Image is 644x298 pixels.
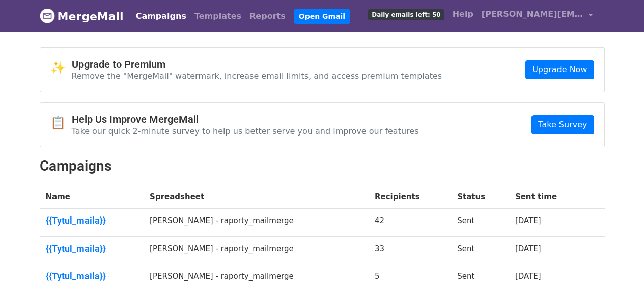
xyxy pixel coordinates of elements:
span: Daily emails left: 50 [368,9,444,20]
h4: Help Us Improve MergeMail [72,113,419,125]
td: [PERSON_NAME] - raporty_mailmerge [144,209,369,237]
img: MergeMail logo [40,8,55,23]
a: Help [449,4,478,24]
a: {{Tytul_maila}} [46,243,138,254]
a: [PERSON_NAME][EMAIL_ADDRESS][DOMAIN_NAME] [478,4,597,28]
th: Spreadsheet [144,185,369,209]
a: {{Tytul_maila}} [46,270,138,282]
span: ✨ [50,61,72,75]
td: Sent [451,236,509,264]
a: Daily emails left: 50 [364,4,448,24]
span: [PERSON_NAME][EMAIL_ADDRESS][DOMAIN_NAME] [482,8,583,20]
a: Reports [245,6,290,26]
th: Recipients [369,185,451,209]
a: Open Gmail [294,9,350,24]
td: 42 [369,209,451,237]
th: Sent time [509,185,587,209]
td: Sent [451,264,509,292]
td: Sent [451,209,509,237]
span: 📋 [50,116,72,130]
th: Status [451,185,509,209]
td: 5 [369,264,451,292]
th: Name [40,185,144,209]
a: [DATE] [515,272,541,281]
a: Campaigns [132,6,190,26]
a: [DATE] [515,216,541,225]
h4: Upgrade to Premium [72,58,442,70]
h2: Campaigns [40,157,605,175]
a: {{Tytul_maila}} [46,215,138,226]
a: Upgrade Now [525,60,594,79]
td: [PERSON_NAME] - raporty_mailmerge [144,236,369,264]
p: Take our quick 2-minute survey to help us better serve you and improve our features [72,126,419,137]
a: Templates [190,6,245,26]
td: [PERSON_NAME] - raporty_mailmerge [144,264,369,292]
a: Take Survey [531,115,594,134]
a: MergeMail [40,6,124,27]
td: 33 [369,236,451,264]
a: [DATE] [515,244,541,253]
p: Remove the "MergeMail" watermark, increase email limits, and access premium templates [72,71,442,82]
